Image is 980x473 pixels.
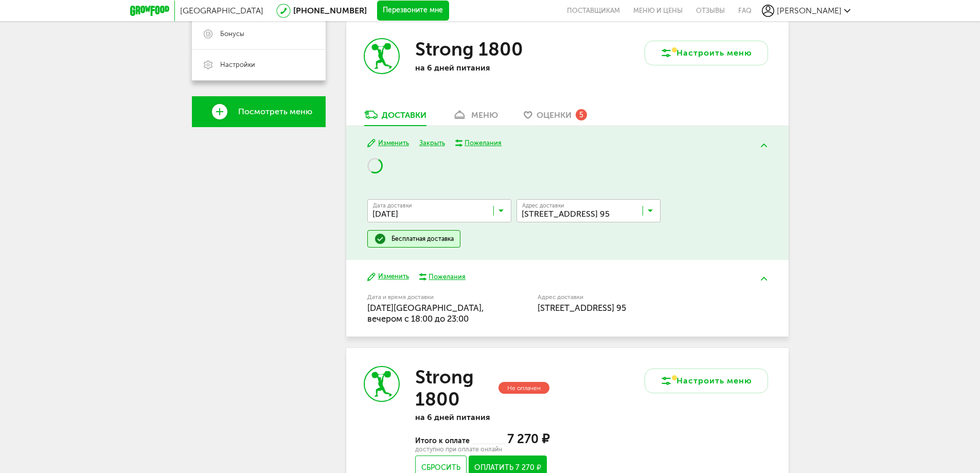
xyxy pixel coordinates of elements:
span: Оценки [537,110,572,120]
label: Дата и время доставки [367,294,485,300]
h3: Strong 1800 [415,38,523,60]
button: Закрыть [419,138,445,148]
div: доступно при оплате онлайн [415,447,549,452]
button: Настроить меню [645,41,768,65]
span: [STREET_ADDRESS] 95 [538,303,626,313]
span: Настройки [220,60,255,69]
img: done.51a953a.svg [374,233,386,245]
span: [DATE][GEOGRAPHIC_DATA], вечером c 18:00 до 23:00 [367,303,484,324]
img: arrow-up-green.5eb5f82.svg [761,277,767,281]
span: Дата доставки [373,203,412,208]
a: Настройки [192,49,326,80]
span: Бонусы [220,29,244,39]
button: Изменить [367,138,409,148]
div: Пожелания [429,272,466,282]
button: Перезвоните мне [377,1,449,21]
span: [PERSON_NAME] [777,6,842,15]
div: Пожелания [465,138,502,148]
span: Итого к оплате [415,436,471,445]
div: 5 [576,109,587,120]
p: на 6 дней питания [415,63,549,73]
a: Оценки 5 [519,109,592,126]
div: Бесплатная доставка [391,235,454,243]
span: Адрес доставки [522,203,564,208]
span: 7 270 ₽ [507,431,549,446]
button: Пожелания [419,272,466,282]
a: Бонусы [192,19,326,49]
h3: Strong 1800 [415,366,496,410]
a: меню [447,109,503,126]
span: Посмотреть меню [238,107,312,116]
a: [PHONE_NUMBER] [293,6,367,15]
a: Посмотреть меню [192,96,326,127]
button: Настроить меню [645,369,768,393]
button: Изменить [367,272,409,282]
span: [GEOGRAPHIC_DATA] [180,6,263,15]
div: Не оплачен [498,382,549,394]
a: Доставки [359,109,432,126]
label: Адрес доставки [538,294,729,300]
div: меню [471,110,498,120]
div: Доставки [382,110,426,120]
img: arrow-up-green.5eb5f82.svg [761,144,767,147]
button: Пожелания [455,138,502,148]
p: на 6 дней питания [415,412,549,422]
